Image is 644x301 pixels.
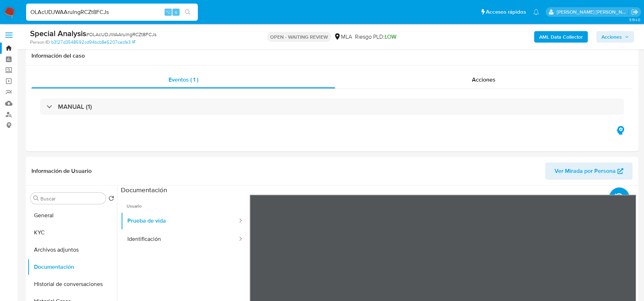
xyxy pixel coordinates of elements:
[533,9,539,15] a: Notificaciones
[557,9,629,15] p: magali.barcan@mercadolibre.com
[40,195,103,202] input: Buscar
[601,31,622,43] span: Acciones
[28,207,117,224] button: General
[545,162,633,180] button: Ver Mirada por Persona
[555,162,616,180] span: Ver Mirada por Persona
[175,9,177,15] span: s
[30,28,86,39] b: Special Analysis
[28,276,117,293] button: Historial de conversaciones
[31,52,633,59] h1: Información del caso
[86,31,156,38] span: # OLAcUDJWAArulngRCZt8FCJs
[33,195,39,201] button: Buscar
[165,9,171,15] span: ⌥
[385,33,396,41] span: LOW
[108,195,114,203] button: Volver al orden por defecto
[28,224,117,241] button: KYC
[40,98,624,115] div: MANUAL (1)
[58,103,92,111] h3: MANUAL (1)
[180,7,195,17] button: search-icon
[169,76,198,84] span: Eventos ( 1 )
[355,33,396,41] span: Riesgo PLD:
[539,31,583,43] b: AML Data Collector
[51,39,135,45] a: b3127d3548592cd94bcb8e5207cacfa3
[31,168,92,175] h1: Información de Usuario
[30,39,50,45] b: Person ID
[631,8,639,16] a: Salir
[26,8,198,17] input: Buscar usuario o caso...
[28,258,117,276] button: Documentación
[534,31,588,43] button: AML Data Collector
[472,76,496,84] span: Acciones
[28,241,117,258] button: Archivos adjuntos
[486,8,526,16] span: Accesos rápidos
[596,31,634,43] button: Acciones
[334,33,352,41] div: MLA
[267,32,331,42] p: OPEN - WAITING REVIEW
